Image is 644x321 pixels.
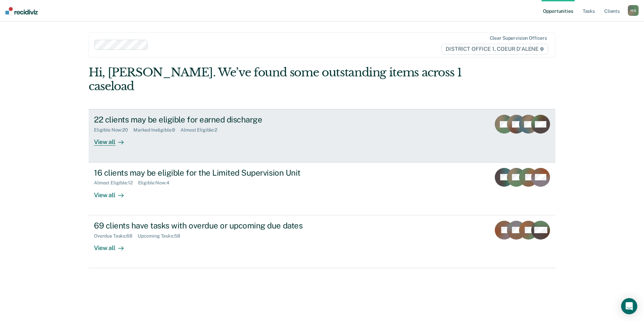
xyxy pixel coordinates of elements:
div: 22 clients may be eligible for earned discharge [94,115,330,124]
a: 22 clients may be eligible for earned dischargeEligible Now:20Marked Ineligible:9Almost Eligible:... [89,109,555,162]
div: Almost Eligible : 12 [94,180,138,186]
div: Marked Ineligible : 9 [133,127,181,133]
div: Almost Eligible : 2 [181,127,223,133]
div: H G [628,5,639,16]
a: 69 clients have tasks with overdue or upcoming due datesOverdue Tasks:68Upcoming Tasks:58View all [89,215,555,268]
div: Overdue Tasks : 68 [94,233,138,239]
a: 16 clients may be eligible for the Limited Supervision UnitAlmost Eligible:12Eligible Now:4View all [89,163,555,215]
div: Clear supervision officers [490,35,547,41]
div: Hi, [PERSON_NAME]. We’ve found some outstanding items across 1 caseload [89,66,462,93]
div: View all [94,186,132,199]
div: 16 clients may be eligible for the Limited Supervision Unit [94,168,330,178]
div: Eligible Now : 4 [138,180,175,186]
div: View all [94,239,132,252]
img: Recidiviz [5,7,38,14]
div: 69 clients have tasks with overdue or upcoming due dates [94,221,330,230]
span: DISTRICT OFFICE 1, COEUR D'ALENE [441,44,548,55]
div: Eligible Now : 20 [94,127,133,133]
div: View all [94,133,132,146]
div: Upcoming Tasks : 58 [138,233,186,239]
div: Open Intercom Messenger [621,298,637,314]
button: HG [628,5,639,16]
